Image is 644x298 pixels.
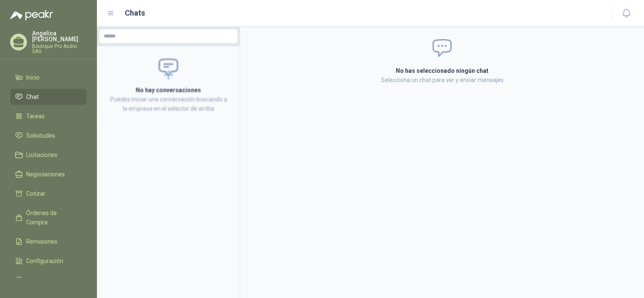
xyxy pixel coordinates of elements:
[26,208,79,227] span: Órdenes de Compra
[10,108,87,124] a: Tareas
[10,186,87,202] a: Cotizar
[10,128,87,144] a: Solicitudes
[26,276,74,285] span: Manuales y ayuda
[26,150,57,160] span: Licitaciones
[10,10,53,20] img: Logo peakr
[32,44,87,54] p: Boutique Pro Audio SAS
[32,30,87,42] p: Angelica [PERSON_NAME]
[10,147,87,163] a: Licitaciones
[26,256,63,266] span: Configuración
[26,131,55,140] span: Solicitudes
[10,69,87,85] a: Inicio
[26,112,45,121] span: Tareas
[295,66,589,75] h2: No has seleccionado ningún chat
[10,205,87,230] a: Órdenes de Compra
[26,73,40,82] span: Inicio
[10,166,87,182] a: Negociaciones
[10,272,87,288] a: Manuales y ayuda
[26,237,57,246] span: Remisiones
[10,89,87,105] a: Chat
[26,189,46,198] span: Cotizar
[10,234,87,250] a: Remisiones
[26,92,39,101] span: Chat
[295,75,589,85] p: Selecciona un chat para ver y enviar mensajes
[125,7,145,19] h1: Chats
[26,170,65,179] span: Negociaciones
[10,253,87,269] a: Configuración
